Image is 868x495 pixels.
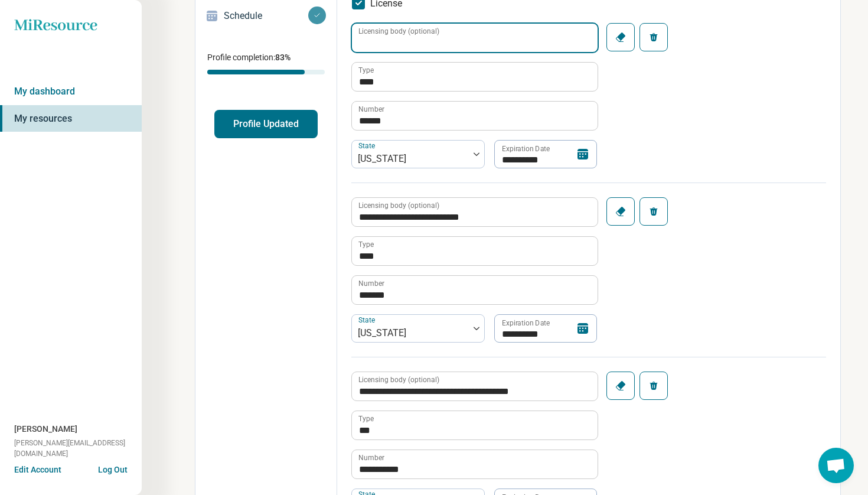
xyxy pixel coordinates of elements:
[358,28,439,35] label: Licensing body (optional)
[358,202,439,209] label: Licensing body (optional)
[214,110,318,138] button: Profile Updated
[195,2,337,30] a: Schedule
[358,241,374,248] label: Type
[98,464,128,473] button: Log Out
[352,237,598,265] input: credential.licenses.1.name
[14,438,142,459] span: [PERSON_NAME][EMAIL_ADDRESS][DOMAIN_NAME]
[275,53,291,62] span: 83 %
[358,415,374,422] label: Type
[358,454,384,461] label: Number
[195,44,337,82] div: Profile completion:
[818,448,854,483] div: Open chat
[358,67,374,74] label: Type
[358,280,384,287] label: Number
[352,411,598,439] input: credential.licenses.2.name
[224,9,308,23] p: Schedule
[358,317,377,325] label: State
[207,70,325,74] div: Profile completion
[352,63,598,91] input: credential.licenses.0.name
[358,142,377,151] label: State
[358,106,384,113] label: Number
[14,423,77,435] span: [PERSON_NAME]
[358,376,439,383] label: Licensing body (optional)
[14,464,61,476] button: Edit Account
